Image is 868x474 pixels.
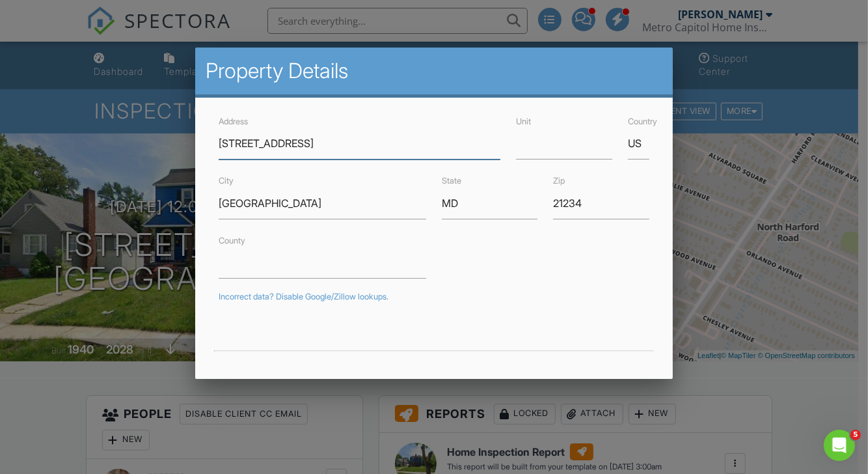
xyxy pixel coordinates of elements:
span: 5 [850,430,861,440]
label: County [219,236,245,245]
label: Zip [553,176,565,186]
div: Incorrect data? Disable Google/Zillow lookups. [219,292,649,302]
label: Country [628,117,657,126]
label: Unit [516,117,531,126]
label: State [442,176,461,186]
h2: Property Details [206,58,662,84]
label: City [219,176,234,186]
label: Address [219,117,248,126]
iframe: Intercom live chat [824,430,855,461]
